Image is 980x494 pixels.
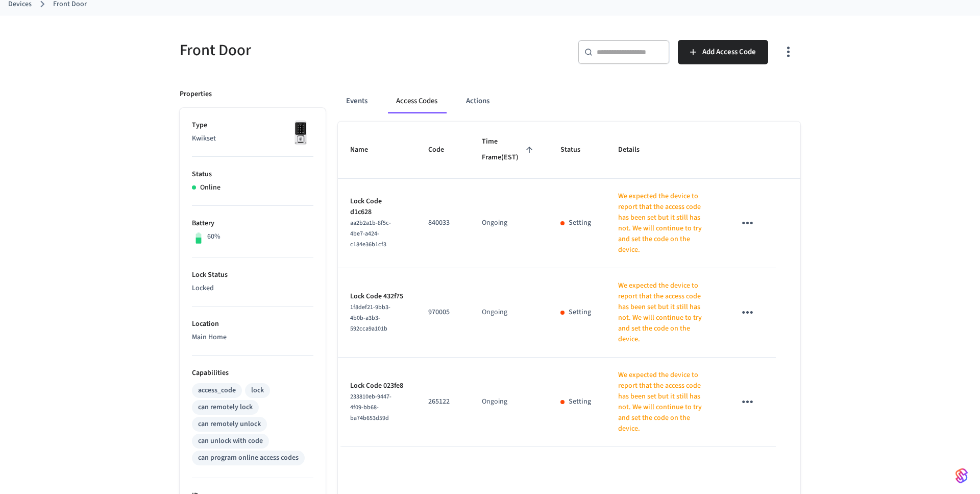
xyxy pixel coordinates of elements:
[198,419,261,430] div: can remotely unlock
[350,142,381,158] span: Name
[192,133,313,144] p: Kwikset
[470,358,548,447] td: Ongoing
[180,89,212,100] p: Properties
[207,231,220,242] p: 60%
[350,303,390,333] span: 1f8def21-9bb3-4b0b-a3b3-592cca9a101b
[338,89,376,113] button: Events
[470,179,548,268] td: Ongoing
[482,134,535,166] span: Time Frame(EST)
[192,332,313,343] p: Main Home
[618,370,711,434] p: We expected the device to report that the access code has been set but it still has not. We will ...
[428,396,457,407] p: 265122
[192,120,313,131] p: Type
[618,191,711,255] p: We expected the device to report that the access code has been set but it still has not. We will ...
[569,218,591,228] p: Setting
[192,368,313,379] p: Capabilities
[192,283,313,294] p: Locked
[428,218,457,228] p: 840033
[198,385,236,396] div: access_code
[338,89,800,113] div: ant example
[955,467,968,484] img: SeamLogoGradient.69752ec5.svg
[180,40,484,61] h5: Front Door
[350,196,404,218] p: Lock Code d1c628
[200,182,220,193] p: Online
[198,453,299,463] div: can program online access codes
[198,402,253,413] div: can remotely lock
[288,120,313,146] img: Kwikset Halo Touchscreen Wifi Enabled Smart Lock, Polished Chrome, Front
[192,319,313,330] p: Location
[350,219,391,249] span: aa2b2a1b-8f5c-4be7-a424-c184e36b1cf3
[350,291,404,302] p: Lock Code 432f75
[560,142,594,158] span: Status
[428,307,457,318] p: 970005
[338,122,800,447] table: sticky table
[618,142,653,158] span: Details
[428,142,457,158] span: Code
[251,385,264,396] div: lock
[350,381,404,391] p: Lock Code 023fe8
[569,307,591,318] p: Setting
[198,436,263,446] div: can unlock with code
[192,270,313,280] p: Lock Status
[192,169,313,180] p: Status
[350,392,391,422] span: 233810eb-9447-4f09-bb68-ba74b653d59d
[458,89,498,113] button: Actions
[702,45,756,59] span: Add Access Code
[388,89,446,113] button: Access Codes
[470,268,548,358] td: Ongoing
[192,218,313,229] p: Battery
[569,396,591,407] p: Setting
[678,40,768,64] button: Add Access Code
[618,280,711,345] p: We expected the device to report that the access code has been set but it still has not. We will ...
